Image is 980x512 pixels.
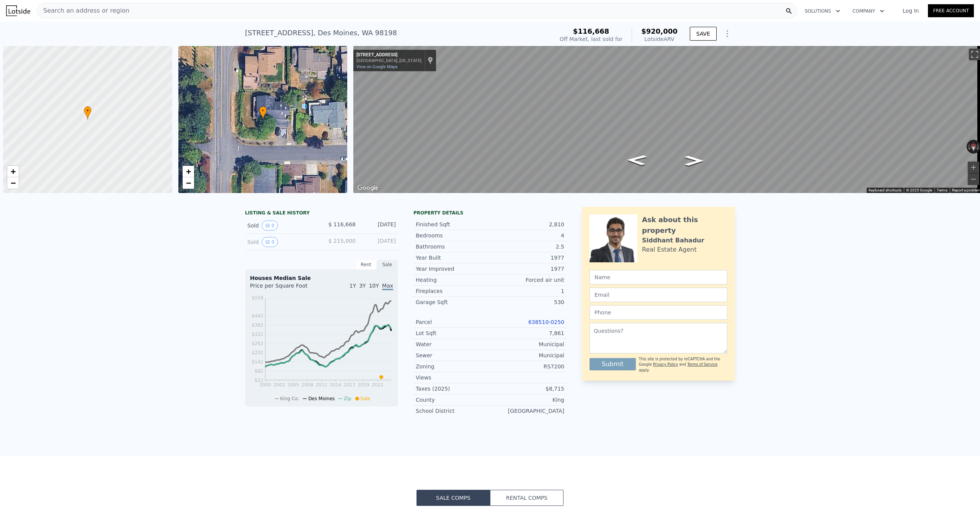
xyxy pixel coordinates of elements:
[687,362,717,366] a: Terms of Service
[618,152,656,168] path: Go West, S 262nd Pl
[639,357,727,373] div: This site is protected by reCAPTCHA and the Google and apply.
[362,221,396,231] div: [DATE]
[416,298,490,306] div: Garage Sqft
[7,177,19,189] a: Zoom out
[642,245,697,254] div: Real Estate Agent
[416,254,490,262] div: Year Built
[413,210,567,216] div: Property details
[186,178,191,188] span: −
[7,166,19,177] a: Zoom in
[416,340,490,348] div: Water
[653,362,678,366] a: Privacy Policy
[255,378,263,383] tspan: $22
[377,260,398,270] div: Sale
[361,396,371,401] span: Sale
[252,322,263,328] tspan: $382
[262,237,278,247] button: View historical data
[416,221,490,228] div: Finished Sqft
[416,385,490,393] div: Taxes (2025)
[37,6,129,15] span: Search an address or region
[416,396,490,404] div: County
[344,382,356,388] tspan: 2017
[308,396,335,401] span: Des Moines
[350,283,356,289] span: 1Y
[869,188,902,193] button: Keyboard shortcuts
[490,363,564,370] div: RS7200
[6,5,30,16] img: Lotside
[369,283,379,289] span: 10Y
[641,35,678,43] div: Lotside ARV
[490,385,564,393] div: $8,715
[641,27,678,35] span: $920,000
[590,288,727,302] input: Email
[250,282,322,294] div: Price per Square Foot
[490,232,564,239] div: 4
[250,274,393,282] div: Houses Median Sale
[490,254,564,262] div: 1977
[846,4,890,18] button: Company
[359,283,366,289] span: 3Y
[968,162,979,173] button: Zoom in
[287,382,299,388] tspan: 2005
[799,4,846,18] button: Solutions
[262,221,278,231] button: View historical data
[252,341,263,346] tspan: $262
[280,396,299,401] span: King Co.
[259,106,267,119] div: •
[642,236,704,245] div: Siddhant Bahadur
[245,210,398,218] div: LISTING & SALE HISTORY
[490,407,564,415] div: [GEOGRAPHIC_DATA]
[416,318,490,326] div: Parcel
[183,177,194,189] a: Zoom out
[590,270,727,285] input: Name
[968,173,979,185] button: Zoom out
[677,154,712,168] path: Go East, S 262nd Pl
[247,221,315,231] div: Sold
[416,352,490,359] div: Sewer
[428,56,433,65] a: Show location on map
[937,188,947,192] a: Terms (opens in new tab)
[330,382,341,388] tspan: 2014
[416,243,490,250] div: Bathrooms
[490,287,564,295] div: 1
[84,106,91,119] div: •
[273,382,285,388] tspan: 2002
[416,276,490,284] div: Heating
[260,382,271,388] tspan: 2000
[590,305,727,320] input: Phone
[928,4,974,17] a: Free Account
[720,26,735,41] button: Show Options
[252,295,263,301] tspan: $559
[490,352,564,359] div: Municipal
[255,368,263,374] tspan: $82
[560,35,622,43] div: Off Market, last sold for
[245,28,397,38] div: [STREET_ADDRESS] , Des Moines , WA 98198
[302,382,314,388] tspan: 2008
[416,490,490,506] button: Sale Comps
[690,27,717,41] button: SAVE
[490,490,563,506] button: Rental Comps
[528,319,564,325] a: 638510-0250
[315,382,327,388] tspan: 2011
[970,140,976,154] button: Reset the view
[382,283,393,290] span: Max
[259,107,267,114] span: •
[416,329,490,337] div: Lot Sqft
[252,359,263,365] tspan: $142
[416,374,490,381] div: Views
[642,214,727,236] div: Ask about this property
[355,183,381,193] img: Google
[490,276,564,284] div: Forced air unit
[247,237,315,247] div: Sold
[355,260,377,270] div: Rent
[416,287,490,295] div: Fireplaces
[356,58,421,63] div: [GEOGRAPHIC_DATA], [US_STATE]
[490,396,564,404] div: King
[252,332,263,337] tspan: $322
[893,7,928,15] a: Log In
[328,221,356,227] span: $ 116,668
[490,243,564,250] div: 2.5
[356,52,421,58] div: [STREET_ADDRESS]
[344,396,351,401] span: Zip
[362,237,396,247] div: [DATE]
